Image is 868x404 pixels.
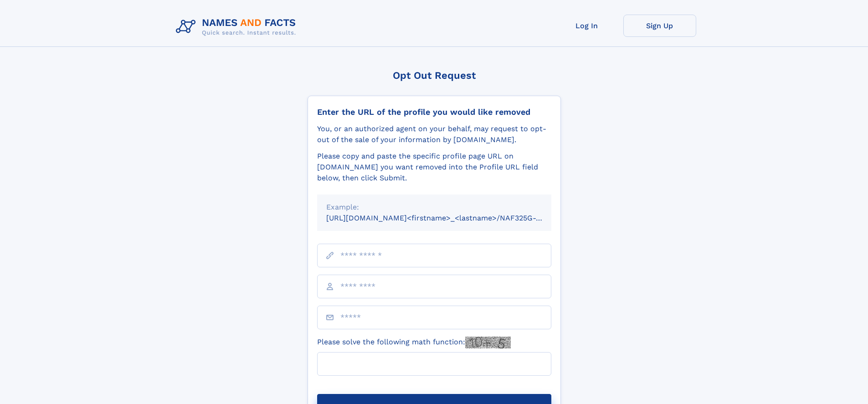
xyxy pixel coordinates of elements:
[172,15,303,39] img: Logo Names and Facts
[623,15,696,37] a: Sign Up
[326,202,542,213] div: Example:
[317,337,511,348] label: Please solve the following math function:
[317,107,551,117] div: Enter the URL of the profile you would like removed
[317,151,551,184] div: Please copy and paste the specific profile page URL on [DOMAIN_NAME] you want removed into the Pr...
[317,123,551,145] div: You, or an authorized agent on your behalf, may request to opt-out of the sale of your informatio...
[550,15,623,37] a: Log In
[326,214,569,222] small: [URL][DOMAIN_NAME]<firstname>_<lastname>/NAF325G-xxxxxxxx
[308,70,561,81] div: Opt Out Request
